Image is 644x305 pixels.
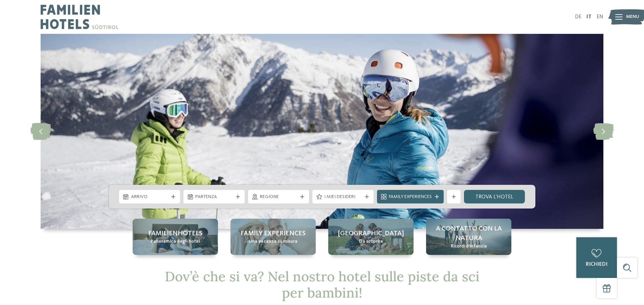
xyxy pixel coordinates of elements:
span: Regione [260,194,297,200]
span: Ricordi d’infanzia [451,243,487,250]
a: Hotel sulle piste da sci per bambini: divertimento senza confini A contatto con la natura Ricordi... [426,219,511,255]
span: Dov’è che si va? Nel nostro hotel sulle piste da sci per bambini! [165,268,480,301]
span: richiedi [586,262,607,267]
span: Familienhotels [148,229,202,238]
a: richiedi [576,237,617,278]
a: Hotel sulle piste da sci per bambini: divertimento senza confini Familienhotels Panoramica degli ... [133,219,218,255]
span: Arrivo [131,194,169,200]
span: Panoramica degli hotel [151,238,200,245]
img: Hotel sulle piste da sci per bambini: divertimento senza confini [41,34,603,229]
a: trova l’hotel [464,190,525,203]
a: EN [597,14,603,20]
span: [GEOGRAPHIC_DATA] [338,229,404,238]
a: DE [575,14,581,20]
span: A contatto con la natura [433,224,505,243]
span: Menu [626,14,639,20]
span: Family experiences [241,229,306,238]
a: Hotel sulle piste da sci per bambini: divertimento senza confini Family experiences Una vacanza s... [230,219,316,255]
a: Hotel sulle piste da sci per bambini: divertimento senza confini [GEOGRAPHIC_DATA] Da scoprire [328,219,414,255]
span: Partenza [195,194,233,200]
span: Una vacanza su misura [249,238,297,245]
span: Da scoprire [359,238,383,245]
span: Family Experiences [389,194,432,200]
span: I miei desideri [324,194,362,200]
a: IT [586,14,592,20]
